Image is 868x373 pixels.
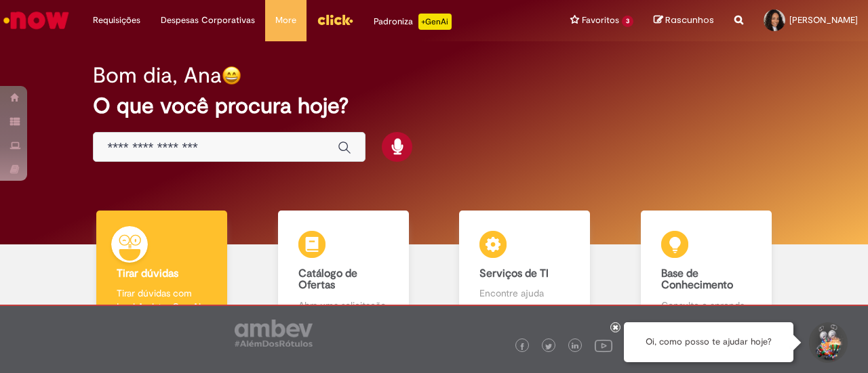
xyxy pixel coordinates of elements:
[275,14,296,27] span: More
[479,267,549,280] b: Serviços de TI
[93,64,222,87] h2: Bom dia, Ana
[117,267,178,280] b: Tirar dúvidas
[253,211,435,328] a: Catálogo de Ofertas Abra uma solicitação
[117,286,207,313] p: Tirar dúvidas com Lupi Assist e Gen Ai
[93,14,140,27] span: Requisições
[545,343,552,350] img: logo_footer_twitter.png
[582,14,619,27] span: Favoritos
[222,66,241,85] img: happy-face.png
[317,9,353,30] img: click_logo_yellow_360x200.png
[654,14,714,27] a: Rascunhos
[519,343,526,350] img: logo_footer_facebook.png
[624,322,793,362] div: Oi, como posso te ajudar hoje?
[789,14,858,26] span: [PERSON_NAME]
[434,211,616,328] a: Serviços de TI Encontre ajuda
[661,299,751,312] p: Consulte e aprenda
[235,320,313,347] img: logo_footer_ambev_rotulo_gray.png
[298,299,389,312] p: Abra uma solicitação
[479,286,570,300] p: Encontre ajuda
[418,14,452,30] p: +GenAi
[595,336,612,354] img: logo_footer_youtube.png
[572,343,578,351] img: logo_footer_linkedin.png
[661,267,733,292] b: Base de Conhecimento
[622,16,633,27] span: 3
[93,94,774,118] h2: O que você procura hoje?
[298,267,357,292] b: Catálogo de Ofertas
[71,211,253,328] a: Tirar dúvidas Tirar dúvidas com Lupi Assist e Gen Ai
[1,7,71,34] img: ServiceNow
[374,14,452,30] div: Padroniza
[161,14,255,27] span: Despesas Corporativas
[616,211,797,328] a: Base de Conhecimento Consulte e aprenda
[807,322,848,363] button: Iniciar Conversa de Suporte
[665,14,714,26] span: Rascunhos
